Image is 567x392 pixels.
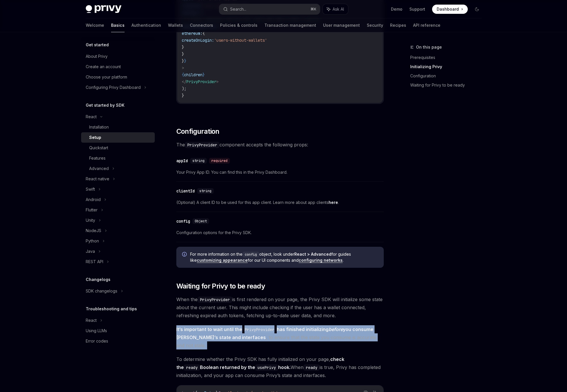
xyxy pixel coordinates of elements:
div: required [209,158,230,164]
span: ); [182,86,186,91]
a: here [329,200,338,205]
div: Android [86,196,101,203]
a: API reference [413,18,440,32]
a: customizing appearance [197,258,248,263]
div: Choose your platform [86,74,127,81]
strong: check the Boolean returned by the hook. [176,356,344,370]
span: Object [195,219,207,223]
span: createOnLogin: [182,38,214,43]
div: React [86,317,97,324]
a: Basics [111,18,125,32]
a: Features [81,153,155,163]
div: React native [86,175,109,182]
div: Setup [89,134,101,141]
a: Choose your platform [81,72,155,82]
a: Security [367,18,383,32]
h5: Changelogs [86,276,110,283]
div: Swift [86,186,95,193]
span: Dashboard [437,6,459,12]
a: Create an account [81,62,155,72]
a: Setup [81,132,155,143]
span: ⌘ K [310,7,316,12]
div: Installation [89,124,109,131]
div: Java [86,248,95,255]
div: config [176,218,190,224]
span: ethereum: [182,31,203,36]
div: Python [86,238,99,244]
span: > [216,79,219,84]
span: , to ensure that the state you consume is accurate and not stale. [176,325,384,349]
a: Dashboard [432,5,468,14]
img: dark logo [86,5,121,13]
button: Toggle dark mode [472,5,482,14]
div: React [86,113,97,120]
span: Ask AI [333,6,344,12]
a: Wallets [168,18,183,32]
a: Installation [81,122,155,132]
span: string [192,158,205,163]
code: ready [184,364,200,371]
div: Quickstart [89,144,108,151]
span: To determine whether the Privy SDK has fully initialized on your page, When is true, Privy has co... [176,355,384,379]
a: Using LLMs [81,326,155,336]
span: Your Privy App ID. You can find this in the Privy Dashboard. [176,169,384,176]
div: NodeJS [86,227,101,234]
span: } [203,72,205,77]
code: usePrivy [255,364,278,371]
div: Using LLMs [86,327,107,334]
span: } [182,93,184,98]
span: Waiting for Privy to be ready [176,282,265,291]
span: Configuration options for the Privy SDK. [176,229,384,236]
span: } [182,45,184,50]
a: Waiting for Privy to be ready [410,81,486,90]
a: Policies & controls [220,18,257,32]
svg: Info [182,252,188,258]
div: Advanced [89,165,109,172]
span: children [184,72,203,77]
a: Welcome [86,18,104,32]
div: Features [89,155,106,162]
a: About Privy [81,51,155,62]
code: PrivyProvider [185,142,219,148]
code: PrivyProvider [242,326,277,333]
a: Demo [391,6,402,12]
span: The component accepts the following props: [176,141,384,149]
a: configuring networks [299,258,343,263]
span: When the is first rendered on your page, the Privy SDK will initialize some state about the curre... [176,295,384,320]
span: } [182,58,184,64]
span: string [199,189,211,193]
span: } [184,58,186,64]
div: SDK changelogs [86,288,117,295]
span: On this page [416,44,442,51]
div: Error codes [86,338,108,345]
h5: Get started by SDK [86,102,125,109]
span: Configuration [176,127,219,136]
a: Initializing Privy [410,62,486,71]
a: User management [323,18,360,32]
span: For more information on the object, look under for guides like for our UI components and . [190,251,378,263]
a: Recipes [390,18,406,32]
h5: Troubleshooting and tips [86,305,137,312]
div: Configuring Privy Dashboard [86,84,141,91]
button: Ask AI [323,4,348,14]
div: appId [176,158,188,164]
span: > [182,65,184,70]
a: Connectors [190,18,213,32]
div: Flutter [86,206,98,213]
div: Unity [86,217,95,224]
span: 'users-without-wallets' [214,38,267,43]
span: </ [182,79,186,84]
div: About Privy [86,53,108,60]
a: Authentication [131,18,161,32]
div: REST API [86,258,103,265]
a: Configuration [410,71,486,81]
div: Search... [230,6,246,13]
a: Error codes [81,336,155,346]
span: PrivyProvider [186,79,216,84]
a: Support [409,6,425,12]
div: clientId [176,188,195,194]
span: (Optional) A client ID to be used for this app client. Learn more about app clients . [176,199,384,206]
strong: It’s important to wait until the has finished initializing you consume [PERSON_NAME]’s state and ... [176,326,373,340]
h5: Get started [86,41,109,48]
span: } [182,51,184,57]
